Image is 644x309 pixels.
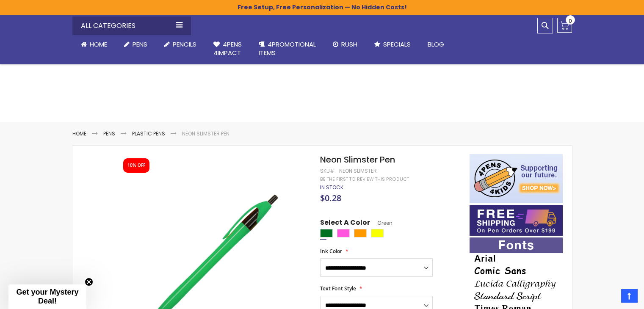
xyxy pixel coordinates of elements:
[173,40,196,49] span: Pencils
[470,205,563,236] img: Free shipping on orders over $199
[320,218,370,229] span: Select A Color
[419,35,453,54] a: Blog
[370,219,392,226] span: Green
[90,40,107,49] span: Home
[320,229,333,237] div: Green
[133,40,147,49] span: Pens
[16,288,78,305] span: Get your Mystery Deal!
[320,192,341,204] span: $0.28
[339,168,377,174] div: Neon Slimster
[337,229,350,237] div: Pink
[182,130,229,137] li: Neon Slimster Pen
[205,35,250,63] a: 4Pens4impact
[320,167,336,174] strong: SKU
[320,176,409,182] a: Be the first to review this product
[341,40,357,49] span: Rush
[366,35,419,54] a: Specials
[213,40,242,57] span: 4Pens 4impact
[569,17,572,25] span: 0
[470,154,563,203] img: 4pens 4 kids
[320,248,342,255] span: Ink Color
[156,35,205,54] a: Pencils
[72,17,191,35] div: All Categories
[72,130,86,137] a: Home
[127,163,145,168] div: 10% OFF
[557,18,572,33] a: 0
[132,130,165,137] a: Plastic Pens
[320,184,343,191] span: In stock
[371,229,384,237] div: Yellow
[354,229,367,237] div: Orange
[259,40,316,57] span: 4PROMOTIONAL ITEMS
[324,35,366,54] a: Rush
[320,154,395,166] span: Neon Slimster Pen
[8,284,86,309] div: Get your Mystery Deal!Close teaser
[320,285,356,292] span: Text Font Style
[428,40,444,49] span: Blog
[621,289,638,303] a: Top
[72,35,116,54] a: Home
[116,35,156,54] a: Pens
[103,130,115,137] a: Pens
[85,278,93,286] button: Close teaser
[320,184,343,191] div: Availability
[383,40,411,49] span: Specials
[250,35,324,63] a: 4PROMOTIONALITEMS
